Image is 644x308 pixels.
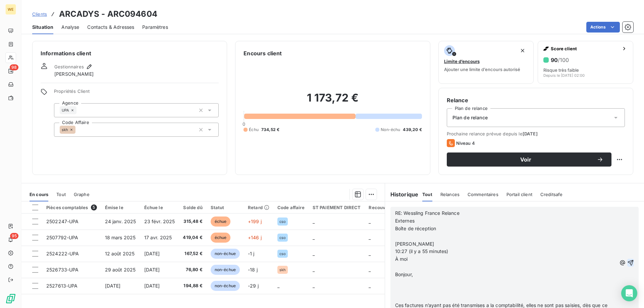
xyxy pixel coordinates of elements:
[248,219,262,224] span: +199 j
[30,192,48,197] span: En cours
[313,283,315,289] span: _
[105,251,135,256] span: 12 août 2025
[144,205,175,210] div: Échue le
[105,235,136,240] span: 18 mars 2025
[46,204,97,210] div: Pièces comptables
[248,205,269,210] div: Retard
[32,11,47,17] span: Clients
[144,283,160,289] span: [DATE]
[543,73,585,77] span: Depuis le [DATE] 02:00
[452,114,488,121] span: Plan de relance
[211,281,240,291] span: non-échue
[183,250,202,257] span: 167,52 €
[91,204,97,210] span: 5
[422,192,432,197] span: Tout
[211,249,240,259] span: non-échue
[211,265,240,275] span: non-échue
[105,205,136,210] div: Émise le
[277,283,279,289] span: _
[279,220,286,224] span: cso
[440,192,460,197] span: Relances
[54,64,84,69] span: Gestionnaires
[144,251,160,256] span: [DATE]
[279,236,286,240] span: cso
[46,267,79,272] span: 2526733-UPA
[438,41,534,84] button: Limite d’encoursAjouter une limite d’encours autorisé
[395,271,413,277] span: Bonjour,
[5,293,16,304] img: Logo LeanPay
[369,283,371,289] span: _
[248,235,262,240] span: +146 j
[32,11,47,17] a: Clients
[395,241,434,247] span: [PERSON_NAME]
[32,24,53,30] span: Situation
[455,157,597,162] span: Voir
[75,127,81,133] input: Ajouter une valeur
[468,192,498,197] span: Commentaires
[261,127,279,133] span: 734,52 €
[10,233,18,239] span: 95
[279,268,286,272] span: skh
[558,57,569,63] span: /100
[41,49,219,57] h6: Informations client
[369,235,371,240] span: _
[369,251,371,256] span: _
[540,192,563,197] span: Creditsafe
[369,205,419,210] div: Recouvrement Déclaré
[183,234,202,241] span: 419,04 €
[62,108,69,112] span: UPA
[279,252,286,256] span: cso
[46,235,78,240] span: 2507792-UPA
[403,127,422,133] span: 439,20 €
[447,131,625,136] span: Prochaine relance prévue depuis le
[249,127,259,133] span: Échu
[381,127,400,133] span: Non-échu
[313,205,361,210] div: ST PAIEMENT DIRECT
[105,283,121,289] span: [DATE]
[54,71,94,77] span: [PERSON_NAME]
[144,235,172,240] span: 17 avr. 2025
[395,210,460,216] span: RE: Wessling France Relance
[444,59,480,64] span: Limite d’encours
[244,49,282,57] h6: Encours client
[313,251,315,256] span: _
[543,67,579,73] span: Risque très faible
[142,24,168,30] span: Paramètres
[395,248,448,254] span: 10:27 (il y a 55 minutes)
[76,107,82,113] input: Ajouter une valeur
[444,67,520,72] span: Ajouter une limite d’encours autorisé
[243,121,245,127] span: 0
[447,152,611,167] button: Voir
[46,251,79,256] span: 2524222-UPA
[586,22,620,33] button: Actions
[61,24,79,30] span: Analyse
[395,218,415,224] span: Externes
[105,219,136,224] span: 24 janv. 2025
[46,283,78,289] span: 2527613-UPA
[248,283,259,289] span: -29 j
[551,46,619,51] span: Score client
[506,192,532,197] span: Portail client
[369,219,371,224] span: _
[244,91,422,111] h2: 1 173,72 €
[621,285,637,301] div: Open Intercom Messenger
[183,283,202,289] span: 194,88 €
[447,96,625,104] h6: Relance
[313,219,315,224] span: _
[46,219,79,224] span: 2502247-UPA
[211,233,231,243] span: échue
[62,128,68,132] span: skh
[211,205,240,210] div: Statut
[183,205,202,210] div: Solde dû
[277,205,305,210] div: Code affaire
[395,256,408,262] span: À moi
[10,64,18,70] span: 98
[248,251,255,256] span: -1 j
[313,235,315,240] span: _
[456,140,475,146] span: Niveau 4
[523,131,538,136] span: [DATE]
[56,192,66,197] span: Tout
[59,8,157,20] h3: ARCADYS - ARC094604
[211,217,231,227] span: échue
[395,226,436,231] span: Boîte de réception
